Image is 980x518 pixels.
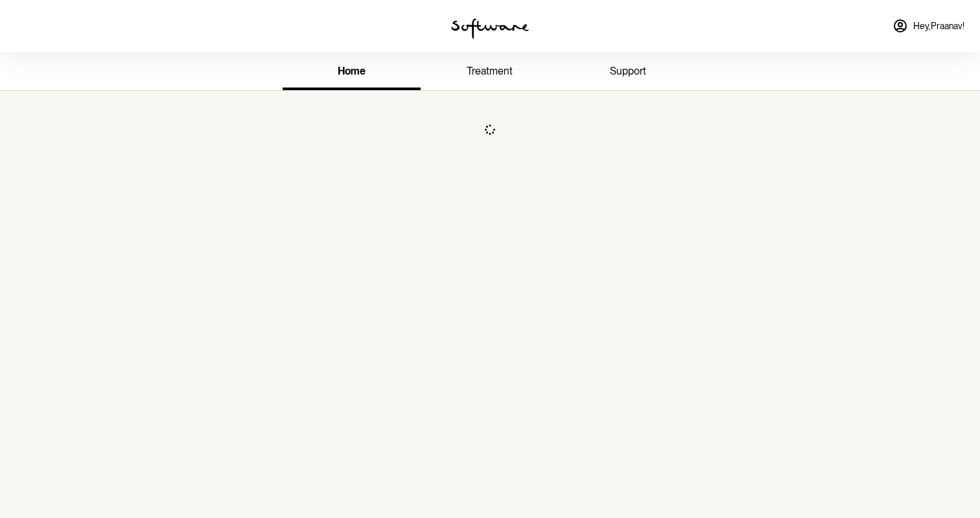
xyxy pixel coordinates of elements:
[467,65,513,77] span: treatment
[283,54,421,90] a: home
[421,54,559,90] a: treatment
[885,10,972,41] a: Hey,Praanav!
[559,54,697,90] a: support
[451,18,529,39] img: software logo
[338,65,366,77] span: home
[913,21,964,32] span: Hey, Praanav !
[610,65,646,77] span: support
